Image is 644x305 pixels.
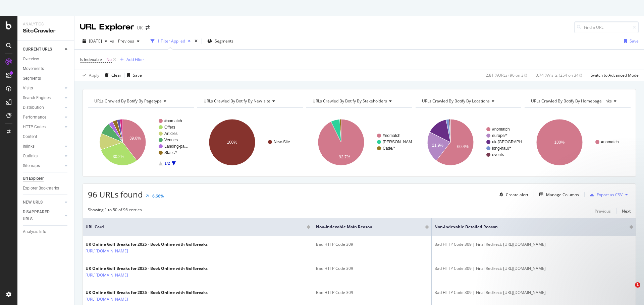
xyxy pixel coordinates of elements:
text: New-Site [274,140,290,144]
a: Content [23,133,69,140]
button: Save [621,36,639,47]
a: DISAPPEARED URLS [23,209,63,223]
div: Save [630,38,639,44]
div: Sitemaps [23,162,40,169]
div: 2.81 % URLs ( 96 on 3K ) [486,72,527,78]
div: Bad HTTP Code 309 [316,265,429,272]
a: Analysis Info [23,228,69,235]
span: 96 URLs found [88,189,143,200]
div: 0.74 % Visits ( 254 on 34K ) [536,72,582,78]
a: Performance [23,114,63,121]
div: HTTP Codes [23,124,46,131]
svg: A chart. [525,113,631,171]
div: Bad HTTP Code 309 | Final Redirect: [URL][DOMAIN_NAME] [434,241,633,247]
button: [DATE] [80,36,110,47]
span: vs [110,38,115,44]
div: Distribution [23,104,44,111]
button: Save [124,70,142,81]
span: URLs Crawled By Botify By homepage_links [531,98,612,104]
div: Export as CSV [597,192,623,198]
text: 92.7% [339,155,350,159]
div: Performance [23,114,46,121]
text: 30.2% [113,154,124,159]
input: Find a URL [574,21,639,33]
div: UK Online Golf Breaks for 2025 - Book Online with Golfbreaks [86,290,208,296]
div: Manage Columns [546,192,579,198]
text: uk-[GEOGRAPHIC_DATA]/* [492,140,542,144]
div: Apply [89,72,99,78]
div: Bad HTTP Code 309 | Final Redirect: [URL][DOMAIN_NAME] [434,265,633,272]
h4: URLs Crawled By Botify By new_site [202,96,297,106]
div: Analytics [23,21,69,27]
span: Non-Indexable Detailed Reason [434,224,620,230]
button: Next [622,207,631,215]
div: arrow-right-arrow-left [146,25,150,30]
a: NEW URLS [23,199,63,206]
text: #nomatch [601,140,619,144]
text: 100% [554,140,565,145]
span: 1 [635,282,640,288]
button: Previous [595,207,611,215]
div: times [193,38,199,45]
text: 39.6% [129,136,141,141]
a: Visits [23,85,63,92]
span: = [103,57,105,62]
svg: A chart. [306,113,412,171]
div: Explorer Bookmarks [23,185,59,192]
a: [URL][DOMAIN_NAME] [86,296,128,303]
text: Articles [164,131,177,136]
div: Search Engines [23,94,51,101]
span: Previous [115,38,134,44]
text: #nomatch [383,133,400,138]
svg: A chart. [88,113,194,171]
text: europe/* [492,133,507,138]
button: Export as CSV [587,189,623,200]
h4: URLs Crawled By Botify By locations [421,96,516,106]
button: Create alert [497,189,528,200]
text: events [492,152,504,157]
svg: A chart. [416,113,522,171]
text: 1/2 [164,161,170,166]
div: Segments [23,75,41,82]
text: Offers [164,125,175,130]
span: URLs Crawled By Botify By locations [422,98,490,104]
span: URLs Crawled By Botify By stakeholders [313,98,387,104]
div: Add Filter [126,57,144,62]
a: HTTP Codes [23,124,63,131]
div: UK [137,24,143,31]
text: [PERSON_NAME]/* [383,140,419,144]
span: URLs Crawled By Botify By new_site [204,98,270,104]
span: URL Card [86,224,305,230]
text: Landing-pa… [164,144,189,149]
a: Search Engines [23,94,63,101]
button: Apply [80,70,99,81]
span: Segments [215,38,233,44]
div: UK Online Golf Breaks for 2025 - Book Online with Golfbreaks [86,241,208,247]
div: Content [23,133,37,140]
h4: URLs Crawled By Botify By pagetype [93,96,188,106]
h4: URLs Crawled By Botify By stakeholders [311,96,406,106]
div: 1 Filter Applied [157,38,185,44]
text: Cade/* [383,146,395,151]
text: long-haul/* [492,146,512,151]
a: CURRENT URLS [23,46,63,53]
iframe: Intercom live chat [621,282,637,298]
span: 2025 Aug. 16th [89,38,102,44]
div: Save [133,72,142,78]
a: Segments [23,75,69,82]
span: Is Indexable [80,57,102,62]
div: +6.66% [150,193,164,199]
div: Movements [23,65,44,72]
text: 60.4% [457,144,469,149]
div: UK Online Golf Breaks for 2025 - Book Online with Golfbreaks [86,265,208,272]
a: Movements [23,65,69,72]
button: 1 Filter Applied [148,36,193,47]
a: Outlinks [23,153,63,160]
div: Overview [23,56,39,63]
div: URL Explorer [80,21,134,33]
text: 21.9% [432,143,443,148]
